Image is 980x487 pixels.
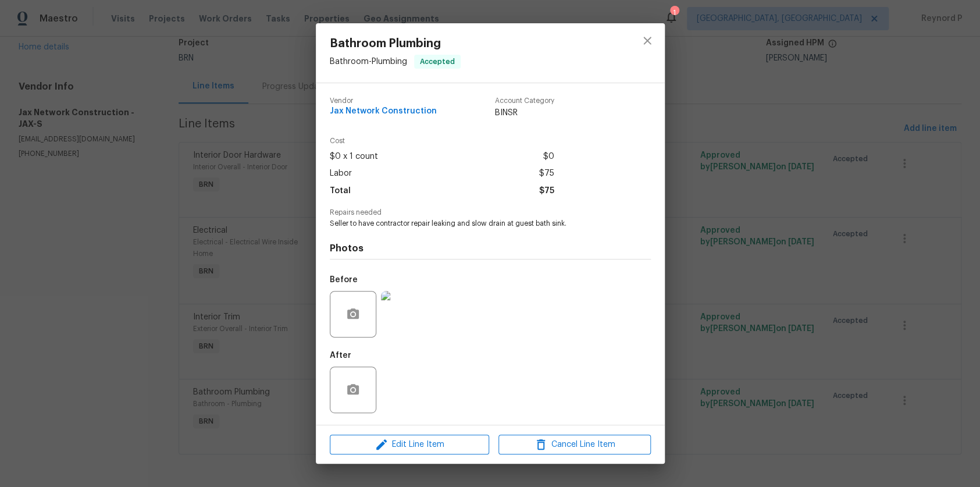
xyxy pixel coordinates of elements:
span: Cancel Line Item [502,438,647,452]
span: $0 x 1 count [330,148,378,165]
h4: Photos [330,243,651,254]
span: Account Category [495,97,554,105]
span: Edit Line Item [333,438,486,452]
span: Accepted [415,56,459,67]
h5: After [330,351,351,360]
div: 1 [670,7,678,19]
span: $0 [543,148,554,165]
span: Seller to have contractor repair leaking and slow drain at guest bath sink. [330,219,619,229]
span: Total [330,183,351,200]
span: Vendor [330,97,437,105]
button: close [633,27,661,55]
button: Edit Line Item [330,435,489,455]
button: Cancel Line Item [498,435,651,455]
span: $75 [539,183,554,200]
span: Cost [330,137,554,145]
span: Bathroom - Plumbing [330,57,407,65]
span: Labor [330,165,352,182]
span: Repairs needed [330,209,651,216]
span: Jax Network Construction [330,107,437,116]
h5: Before [330,276,358,284]
span: BINSR [495,107,554,119]
span: Bathroom Plumbing [330,37,461,50]
span: $75 [539,165,554,182]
